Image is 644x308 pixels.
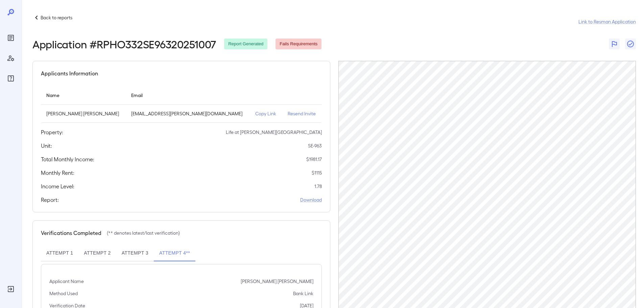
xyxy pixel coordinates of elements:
[300,196,322,203] a: Download
[293,290,313,297] p: Bank Link
[609,39,620,49] button: Flag Report
[288,110,316,117] p: Resend Invite
[41,128,63,136] h5: Property:
[314,183,322,190] p: 1.78
[41,142,52,150] h5: Unit:
[49,290,78,297] p: Method Used
[41,169,74,177] h5: Monthly Rent:
[131,110,244,117] p: [EMAIL_ADDRESS][PERSON_NAME][DOMAIN_NAME]
[41,155,94,163] h5: Total Monthly Income:
[306,156,322,163] p: $ 1981.17
[41,69,98,77] h5: Applicants Information
[116,245,154,261] button: Attempt 3
[308,142,322,149] p: SE-963
[312,169,322,176] p: $ 1115
[41,196,59,204] h5: Report:
[41,86,126,105] th: Name
[5,53,16,64] div: Manage Users
[154,245,195,261] button: Attempt 4**
[255,110,277,117] p: Copy Link
[41,182,74,190] h5: Income Level:
[226,129,322,136] p: Life at [PERSON_NAME][GEOGRAPHIC_DATA]
[5,284,16,294] div: Log Out
[78,245,116,261] button: Attempt 2
[241,278,313,285] p: [PERSON_NAME] [PERSON_NAME]
[5,32,16,43] div: Reports
[49,278,84,285] p: Applicant Name
[41,86,322,123] table: simple table
[578,18,636,25] a: Link to Resman Application
[41,245,78,261] button: Attempt 1
[126,86,250,105] th: Email
[224,41,267,47] span: Report Generated
[625,39,636,49] button: Close Report
[5,73,16,84] div: FAQ
[107,230,180,236] p: (** denotes latest/last verification)
[46,110,120,117] p: [PERSON_NAME] [PERSON_NAME]
[41,14,72,21] p: Back to reports
[32,38,216,50] h2: Application # RPHO332SE96320251007
[41,229,101,237] h5: Verifications Completed
[276,41,321,47] span: Fails Requirements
